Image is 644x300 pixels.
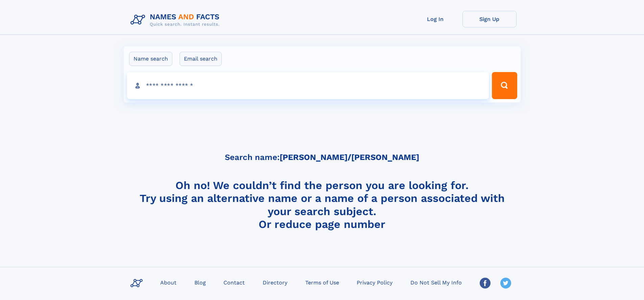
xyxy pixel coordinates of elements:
button: Search Button [492,72,517,99]
input: search input [127,72,489,99]
h4: Oh no! We couldn’t find the person you are looking for. Try using an alternative name or a name o... [128,179,517,230]
label: Email search [180,52,222,66]
a: Directory [260,277,290,287]
a: Do Not Sell My Info [408,277,464,287]
b: [PERSON_NAME]/[PERSON_NAME] [280,153,419,162]
label: Name search [129,52,172,66]
img: Logo Names and Facts [128,11,225,29]
a: Sign Up [462,11,517,27]
a: Log In [408,11,462,27]
img: Twitter [500,278,511,289]
img: Facebook [480,278,491,289]
a: Terms of Use [303,277,342,287]
a: About [158,277,179,287]
a: Contact [221,277,247,287]
a: Privacy Policy [354,277,395,287]
a: Blog [192,277,209,287]
h5: Search name: [225,153,419,162]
